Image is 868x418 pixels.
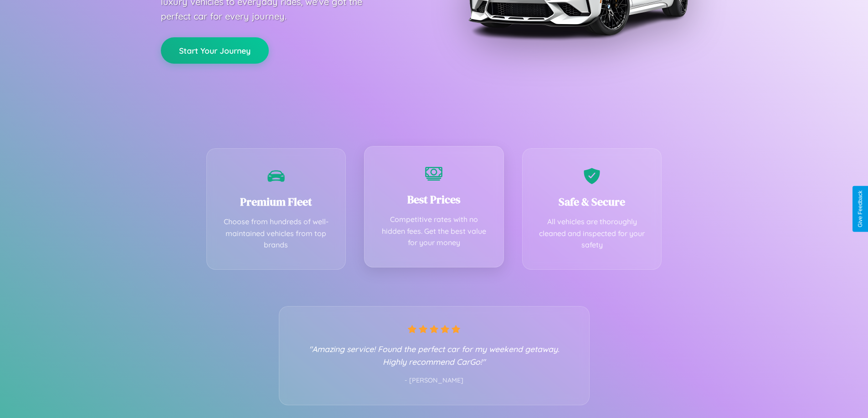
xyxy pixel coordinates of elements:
div: Give Feedback [857,191,863,227]
h3: Premium Fleet [221,194,332,209]
p: Choose from hundreds of well-maintained vehicles from top brands [221,216,332,251]
h3: Best Prices [378,192,490,207]
p: "Amazing service! Found the perfect car for my weekend getaway. Highly recommend CarGo!" [298,342,571,368]
button: Start Your Journey [161,37,269,64]
p: Competitive rates with no hidden fees. Get the best value for your money [378,214,490,249]
p: All vehicles are thoroughly cleaned and inspected for your safety [536,216,648,251]
p: - [PERSON_NAME] [298,375,571,387]
h3: Safe & Secure [536,194,648,209]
